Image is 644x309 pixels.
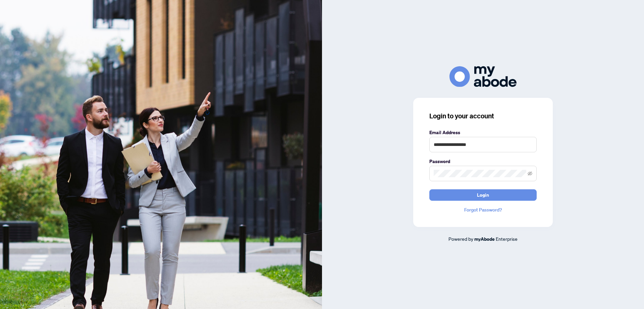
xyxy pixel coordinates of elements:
[429,189,537,201] button: Login
[477,190,489,200] span: Login
[429,158,537,165] label: Password
[429,129,537,136] label: Email Address
[496,236,518,242] span: Enterprise
[528,171,532,176] span: eye-invisible
[429,111,537,121] h3: Login to your account
[448,236,473,242] span: Powered by
[429,206,537,214] a: Forgot Password?
[474,235,495,243] a: myAbode
[449,66,517,87] img: ma-logo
